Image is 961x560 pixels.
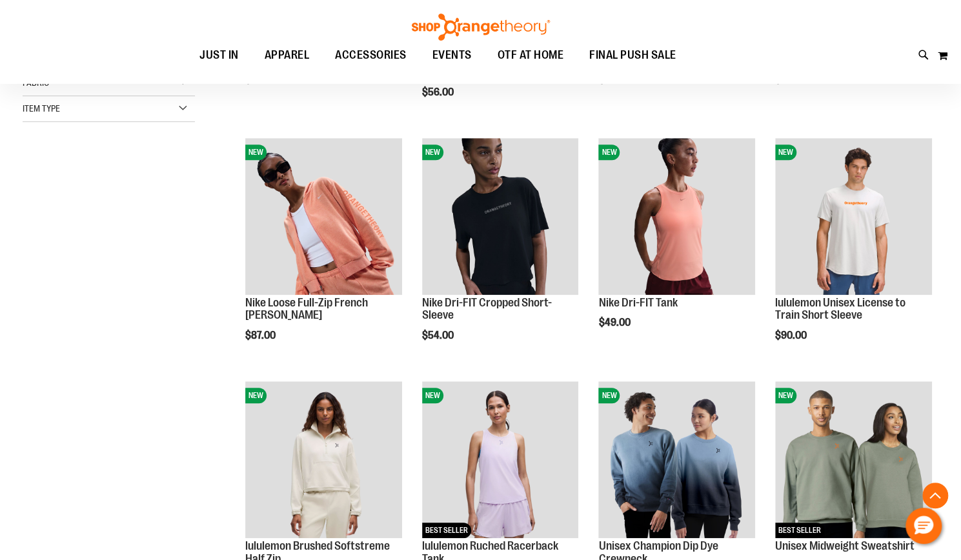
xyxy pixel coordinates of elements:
[589,41,676,70] span: FINAL PUSH SALE
[245,381,402,540] a: lululemon Brushed Softstreme Half ZipNEW
[199,41,239,70] span: JUST IN
[245,138,402,297] a: Nike Loose Full-Zip French Terry HoodieNEW
[775,330,809,341] span: $90.00
[775,381,932,540] a: Unisex Midweight SweatshirtNEWBEST SELLER
[775,138,932,297] a: lululemon Unisex License to Train Short SleeveNEW
[422,145,443,160] span: NEW
[410,14,552,41] img: Shop Orangetheory
[592,132,762,362] div: product
[23,103,60,114] span: Item Type
[775,388,796,403] span: NEW
[775,381,932,538] img: Unisex Midweight Sweatshirt
[598,388,620,403] span: NEW
[187,41,252,70] a: JUST IN
[498,41,564,70] span: OTF AT HOME
[245,330,278,341] span: $87.00
[769,132,938,374] div: product
[239,132,409,374] div: product
[922,483,948,508] button: Back To Top
[598,381,755,538] img: Unisex Champion Dip Dye Crewneck
[265,41,310,70] span: APPAREL
[598,381,755,540] a: Unisex Champion Dip Dye CrewneckNEW
[422,86,456,98] span: $56.00
[416,132,585,374] div: product
[422,381,579,540] a: lululemon Ruched Racerback TankNEWBEST SELLER
[485,41,577,70] a: OTF AT HOME
[598,296,677,309] a: Nike Dri-FIT Tank
[420,41,485,70] a: EVENTS
[598,138,755,297] a: Nike Dri-FIT TankNEW
[775,145,796,160] span: NEW
[905,508,942,544] button: Hello, have a question? Let’s chat.
[598,145,620,160] span: NEW
[422,138,579,297] a: Nike Dri-FIT Cropped Short-SleeveNEW
[245,381,402,538] img: lululemon Brushed Softstreme Half Zip
[422,138,579,295] img: Nike Dri-FIT Cropped Short-Sleeve
[422,381,579,538] img: lululemon Ruched Racerback Tank
[422,330,456,341] span: $54.00
[245,138,402,295] img: Nike Loose Full-Zip French Terry Hoodie
[775,523,824,538] span: BEST SELLER
[432,41,472,70] span: EVENTS
[322,41,420,70] a: ACCESSORIES
[245,296,368,322] a: Nike Loose Full-Zip French [PERSON_NAME]
[775,539,915,552] a: Unisex Midweight Sweatshirt
[252,41,323,70] a: APPAREL
[245,145,267,160] span: NEW
[422,296,552,322] a: Nike Dri-FIT Cropped Short-Sleeve
[422,388,443,403] span: NEW
[775,138,932,295] img: lululemon Unisex License to Train Short Sleeve
[598,138,755,295] img: Nike Dri-FIT Tank
[335,41,407,70] span: ACCESSORIES
[422,523,471,538] span: BEST SELLER
[245,388,267,403] span: NEW
[598,317,632,328] span: $49.00
[775,296,905,322] a: lululemon Unisex License to Train Short Sleeve
[576,41,689,70] a: FINAL PUSH SALE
